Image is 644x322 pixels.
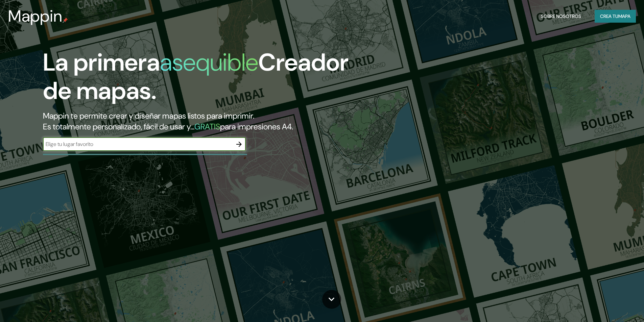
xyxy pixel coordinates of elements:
font: La primera [43,47,160,78]
font: Es totalmente personalizado, fácil de usar y... [43,121,194,132]
font: para impresiones A4. [220,121,293,132]
font: asequible [160,47,258,78]
font: Mappin [8,5,63,27]
font: Creador de mapas. [43,47,349,106]
button: Crea tumapa [595,10,636,23]
img: pin de mapeo [63,18,68,23]
font: Crea tu [600,13,618,19]
input: Elige tu lugar favorito [43,140,232,148]
button: Sobre nosotros [538,10,584,23]
font: Mappin te permite crear y diseñar mapas listos para imprimir. [43,110,254,121]
font: GRATIS [194,121,220,132]
font: mapa [618,13,630,19]
font: Sobre nosotros [541,13,581,19]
